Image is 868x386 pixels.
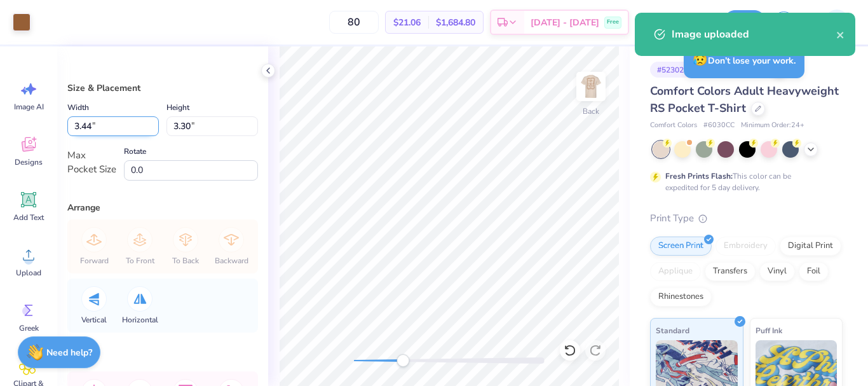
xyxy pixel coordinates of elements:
div: Align [67,353,258,366]
div: Transfers [705,262,756,281]
span: Free [607,18,619,27]
img: Back [578,74,604,99]
span: Minimum Order: 24 + [741,120,804,131]
span: Vertical [81,315,107,325]
div: Print Type [650,211,843,226]
span: Comfort Colors [650,120,697,131]
div: Applique [650,262,701,281]
span: $21.06 [393,16,421,29]
span: $1,684.80 [436,16,475,29]
div: # 523022A [650,62,701,78]
label: Width [67,100,89,115]
span: Image AI [14,102,44,112]
div: Foil [799,262,829,281]
div: Size & Placement [67,81,258,95]
span: Puff Ink [756,324,782,337]
div: Max Pocket Size [67,148,116,177]
div: Rhinestones [650,287,712,307]
span: # 6030CC [703,120,735,131]
label: Rotate [124,144,146,159]
input: Untitled Design [654,10,717,35]
span: Upload [16,268,41,278]
img: Hughe Josh Cabanete [824,10,850,35]
div: Back [583,106,599,117]
span: Standard [656,324,689,337]
div: Arrange [67,201,258,214]
label: Height [166,100,189,115]
span: Horizontal [122,315,158,325]
div: Accessibility label [397,354,409,367]
div: Embroidery [715,237,776,256]
input: – – [329,11,379,34]
strong: Need help? [46,347,92,359]
strong: Fresh Prints Flash: [665,171,733,181]
span: Designs [15,157,43,167]
span: Add Text [13,212,44,223]
button: close [836,27,845,42]
span: [DATE] - [DATE] [531,16,599,29]
span: Greek [19,323,39,333]
div: Digital Print [780,237,841,256]
div: Screen Print [650,237,712,256]
div: This color can be expedited for 5 day delivery. [665,170,822,193]
div: Vinyl [759,262,795,281]
span: Comfort Colors Adult Heavyweight RS Pocket T-Shirt [650,83,839,116]
div: Image uploaded [672,27,836,42]
a: HJ [804,10,855,35]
